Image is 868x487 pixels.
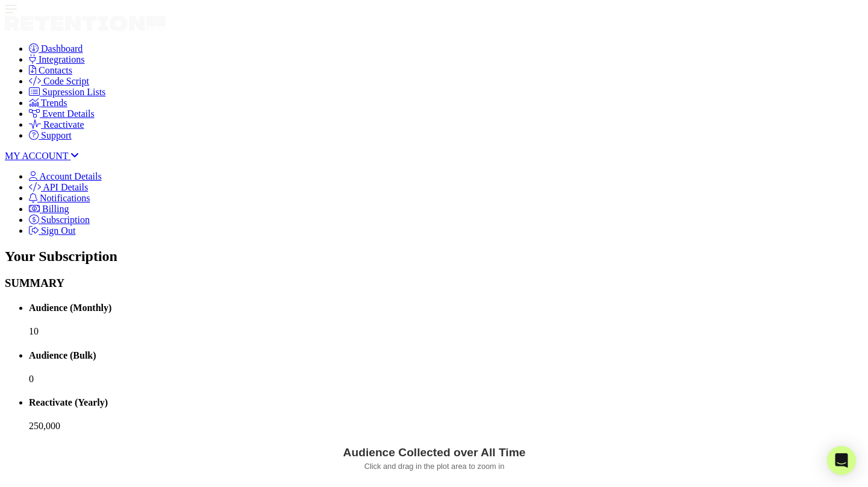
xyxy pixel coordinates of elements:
span: Support [41,130,72,140]
span: 0 [29,374,34,384]
h4: Reactivate (Yearly) [29,397,863,408]
div: Open Intercom Messenger [827,446,856,475]
h3: SUMMARY [5,277,863,290]
a: Integrations [29,54,84,64]
a: Billing [29,204,69,214]
a: Contacts [29,65,72,75]
a: Code Script [29,76,89,86]
h4: Audience (Monthly) [29,303,863,313]
span: Sign Out [41,225,75,236]
span: API Details [43,182,88,192]
a: Support [29,130,72,140]
span: Trends [41,98,67,108]
span: Code Script [43,76,89,86]
h2: Your Subscription [5,248,863,265]
a: Trends [29,98,67,108]
span: 10 [29,326,39,336]
a: API Details [29,182,88,192]
span: MY ACCOUNT [5,151,68,161]
span: 250,000 [29,421,60,431]
text: Audience Collected over All Time [343,446,526,459]
span: Event Details [42,108,95,119]
span: Subscription [41,215,90,225]
a: Dashboard [29,43,83,54]
a: Reactivate [29,119,84,130]
a: Account Details [29,171,102,181]
img: Retention.com [5,16,166,31]
a: Event Details [29,108,95,119]
a: MY ACCOUNT [5,151,79,161]
a: Sign Out [29,225,75,236]
span: Billing [42,204,69,214]
h4: Audience (Bulk) [29,350,863,361]
a: Notifications [29,193,90,203]
a: Supression Lists [29,87,105,97]
text: Click and drag in the plot area to zoom in [364,462,505,471]
span: Integrations [39,54,84,64]
span: Supression Lists [42,87,105,97]
span: Dashboard [41,43,83,54]
span: Contacts [39,65,72,75]
span: Reactivate [43,119,84,130]
span: Notifications [40,193,90,203]
a: Subscription [29,215,90,225]
span: Account Details [39,171,102,181]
